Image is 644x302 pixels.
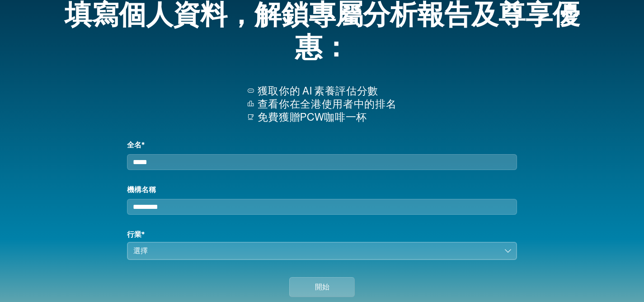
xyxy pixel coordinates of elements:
[258,98,396,111] p: 查看你在全港使用者中的排名
[315,282,329,293] span: 開始
[127,242,517,260] button: 選擇
[289,277,355,297] button: 開始
[258,111,396,124] p: 免費獲贈PCW咖啡一杯
[127,184,517,195] label: 機構名稱
[133,245,498,256] div: 選擇
[258,85,396,98] p: 獲取你的 AI 素養評估分數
